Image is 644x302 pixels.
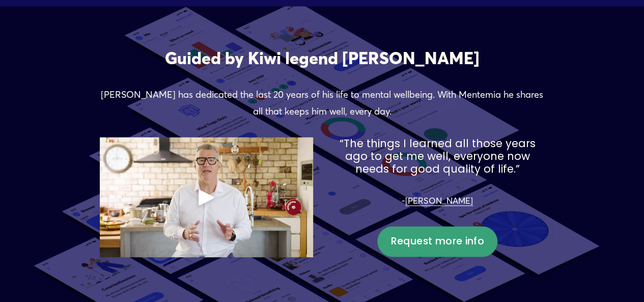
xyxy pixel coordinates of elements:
h4: “The things I learned all those years ago to get me well, everyone now needs for good quality of ... [330,137,544,175]
a: Request more info [377,226,497,257]
p: - [330,194,544,209]
p: [PERSON_NAME] has dedicated the last 20 years of his life to mental wellbeing. With Mentemia he s... [100,87,544,120]
div: Play [194,185,219,209]
a: [PERSON_NAME] [405,196,473,206]
strong: Guided by Kiwi legend [PERSON_NAME] [164,48,479,69]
